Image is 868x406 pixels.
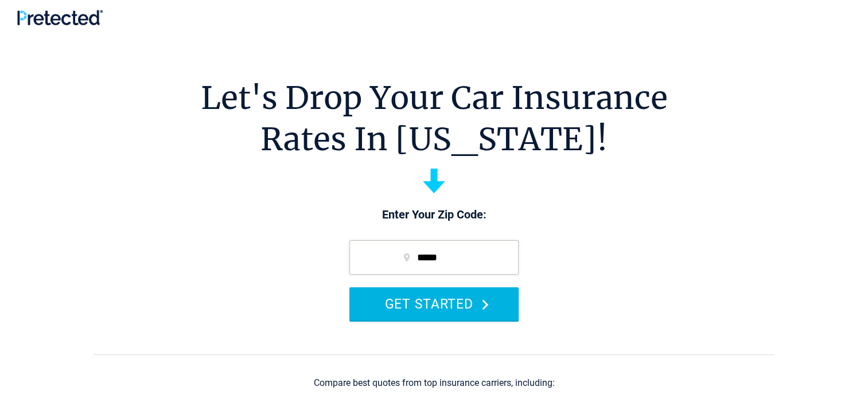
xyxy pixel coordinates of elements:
button: GET STARTED [349,287,519,320]
input: zip code [349,240,519,275]
h1: Let's Drop Your Car Insurance Rates In [US_STATE]! [201,77,668,160]
div: Compare best quotes from top insurance carriers, including: [314,378,555,388]
img: Pretected Logo [17,10,103,25]
p: Enter Your Zip Code: [338,207,530,223]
